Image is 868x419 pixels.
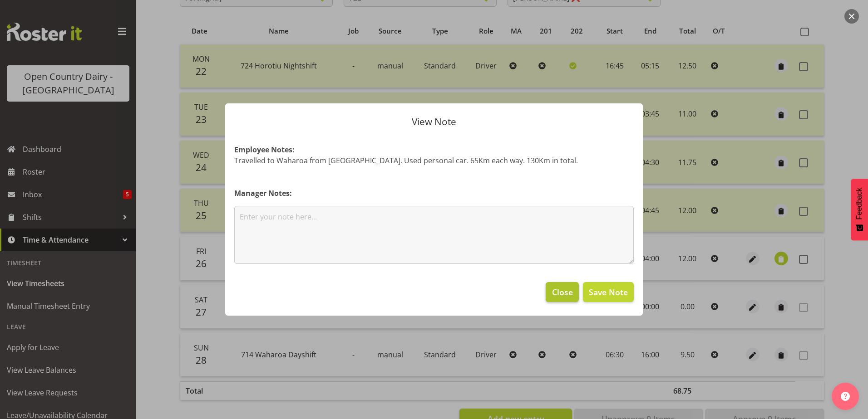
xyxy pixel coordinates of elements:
[855,188,863,219] span: Feedback
[841,392,850,401] img: help-xxl-2.png
[552,286,573,298] span: Close
[234,144,634,155] h4: Employee Notes:
[234,188,634,199] h4: Manager Notes:
[546,282,578,302] button: Close
[234,155,634,166] p: Travelled to Waharoa from [GEOGRAPHIC_DATA]. Used personal car. 65Km each way. 130Km in total.
[234,117,634,127] p: View Note
[589,286,628,298] span: Save Note
[583,282,634,302] button: Save Note
[851,179,868,240] button: Feedback - Show survey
